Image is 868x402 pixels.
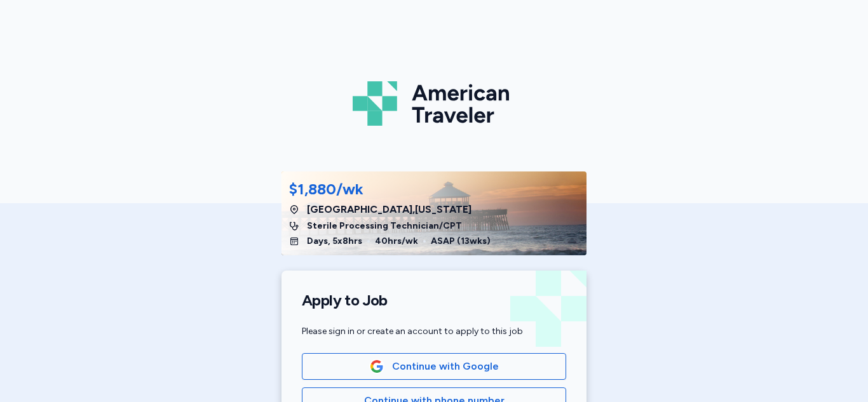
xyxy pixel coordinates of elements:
span: [GEOGRAPHIC_DATA] , [US_STATE] [307,202,471,217]
img: Logo [353,76,515,131]
span: Continue with Google [392,359,499,374]
button: Google LogoContinue with Google [302,353,566,380]
span: Sterile Processing Technician/CPT [307,220,462,232]
h1: Apply to Job [302,291,566,310]
span: Days, 5x8hrs [307,235,362,248]
span: 40 hrs/wk [375,235,418,248]
div: Please sign in or create an account to apply to this job [302,325,566,338]
div: $1,880/wk [289,179,363,199]
span: ASAP ( 13 wks) [431,235,491,248]
img: Google Logo [370,359,384,373]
